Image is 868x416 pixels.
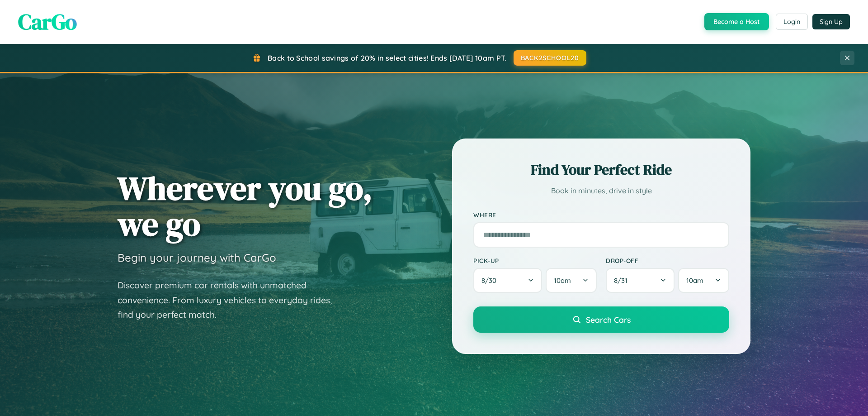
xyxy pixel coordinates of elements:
button: Search Cars [473,306,729,333]
span: 8 / 31 [614,276,632,285]
h1: Wherever you go, we go [118,170,373,242]
button: 10am [546,268,597,293]
button: Login [776,14,808,30]
h3: Begin your journey with CarGo [118,251,276,264]
button: BACK2SCHOOL20 [514,50,586,66]
span: 8 / 30 [481,276,501,285]
h2: Find Your Perfect Ride [473,160,729,180]
button: 8/30 [473,268,542,293]
label: Pick-up [473,257,597,264]
span: 10am [686,276,703,285]
span: Search Cars [586,315,631,325]
span: Back to School savings of 20% in select cities! Ends [DATE] 10am PT. [268,53,506,62]
button: Sign Up [812,14,850,29]
button: Become a Host [704,13,769,30]
span: 10am [554,276,571,285]
button: 10am [678,268,729,293]
p: Book in minutes, drive in style [473,184,729,197]
label: Where [473,211,729,219]
span: CarGo [18,7,77,37]
label: Drop-off [606,257,729,264]
button: 8/31 [606,268,675,293]
p: Discover premium car rentals with unmatched convenience. From luxury vehicles to everyday rides, ... [118,278,344,322]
